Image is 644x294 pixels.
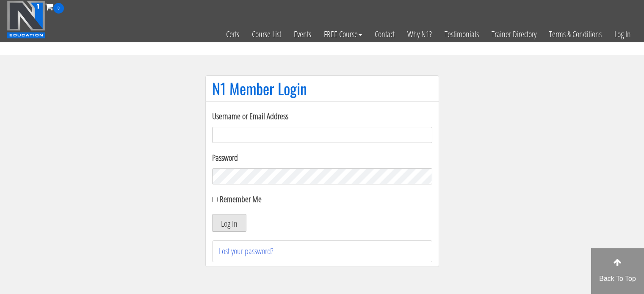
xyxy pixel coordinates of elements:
[220,193,262,205] label: Remember Me
[287,14,318,55] a: Events
[318,14,368,55] a: FREE Course
[219,245,274,257] a: Lost your password?
[401,14,438,55] a: Why N1?
[212,80,432,97] h1: N1 Member Login
[608,14,637,55] a: Log In
[7,0,45,38] img: n1-education
[368,14,401,55] a: Contact
[212,214,246,232] button: Log In
[45,1,64,12] a: 0
[212,110,432,123] label: Username or Email Address
[220,14,246,55] a: Certs
[246,14,287,55] a: Course List
[212,151,432,164] label: Password
[438,14,485,55] a: Testimonials
[485,14,543,55] a: Trainer Directory
[543,14,608,55] a: Terms & Conditions
[53,3,64,14] span: 0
